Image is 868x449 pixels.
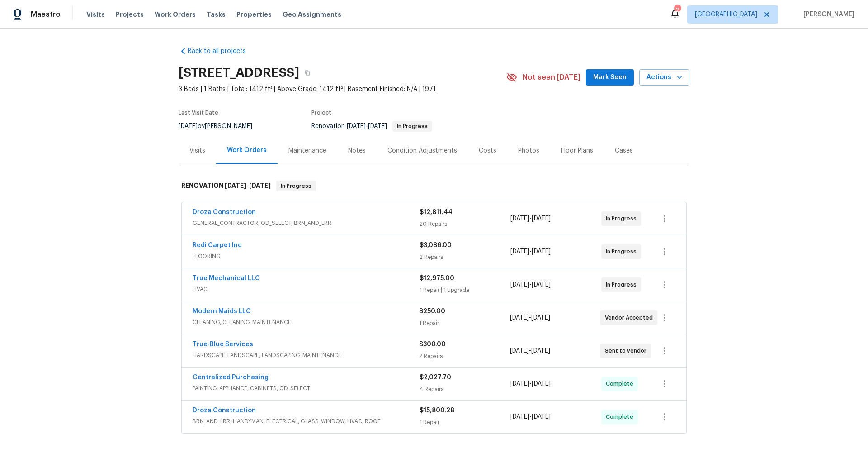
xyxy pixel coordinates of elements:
[347,123,387,129] span: -
[193,209,256,215] a: Droza Construction
[31,10,61,19] span: Maestro
[393,124,431,129] span: In Progress
[510,247,551,256] span: -
[193,252,420,261] span: FLOORING
[531,348,550,354] span: [DATE]
[419,308,445,315] span: $250.00
[179,172,689,201] div: RENOVATION [DATE]-[DATE]In Progress
[207,11,226,18] span: Tasks
[523,73,580,82] span: Not seen [DATE]
[419,319,509,328] div: 1 Repair
[387,146,457,155] div: Condition Adjustments
[420,253,510,262] div: 2 Repairs
[155,10,196,19] span: Work Orders
[193,407,256,414] a: Droza Construction
[606,379,637,388] span: Complete
[606,247,640,256] span: In Progress
[606,280,640,289] span: In Progress
[532,414,551,420] span: [DATE]
[674,5,680,14] div: 2
[420,385,510,394] div: 4 Repairs
[646,72,682,83] span: Actions
[606,412,637,421] span: Complete
[532,282,551,288] span: [DATE]
[193,417,420,426] span: BRN_AND_LRR, HANDYMAN, ELECTRICAL, GLASS_WINDOW, HVAC, ROOF
[510,348,529,354] span: [DATE]
[193,219,420,228] span: GENERAL_CONTRACTOR, OD_SELECT, BRN_AND_LRR
[510,381,529,387] span: [DATE]
[510,248,529,255] span: [DATE]
[193,318,419,327] span: CLEANING, CLEANING_MAINTENANCE
[193,308,251,315] a: Modern Maids LLC
[189,146,205,155] div: Visits
[420,374,451,381] span: $2,027.70
[532,248,551,255] span: [DATE]
[510,282,529,288] span: [DATE]
[348,146,366,155] div: Notes
[510,313,550,322] span: -
[531,315,550,321] span: [DATE]
[116,10,144,19] span: Projects
[532,215,551,222] span: [DATE]
[368,123,387,129] span: [DATE]
[695,10,757,19] span: [GEOGRAPHIC_DATA]
[347,123,366,129] span: [DATE]
[605,313,656,322] span: Vendor Accepted
[288,146,326,155] div: Maintenance
[420,209,453,215] span: $12,811.44
[419,352,509,361] div: 2 Repairs
[420,418,510,427] div: 1 Repair
[800,10,854,19] span: [PERSON_NAME]
[615,146,633,155] div: Cases
[420,286,510,295] div: 1 Repair | 1 Upgrade
[277,182,315,191] span: In Progress
[586,69,634,86] button: Mark Seen
[227,146,267,155] div: Work Orders
[420,242,452,248] span: $3,086.00
[193,351,419,360] span: HARDSCAPE_LANDSCAPE, LANDSCAPING_MAINTENANCE
[193,285,420,294] span: HVAC
[249,182,271,189] span: [DATE]
[510,280,551,289] span: -
[311,110,331,115] span: Project
[193,341,253,348] a: True-Blue Services
[561,146,593,155] div: Floor Plans
[179,68,299,77] h2: [STREET_ADDRESS]
[181,181,271,191] h6: RENOVATION
[593,72,627,83] span: Mark Seen
[606,214,640,223] span: In Progress
[510,414,529,420] span: [DATE]
[193,275,260,282] a: True Mechanical LLC
[179,121,263,132] div: by [PERSON_NAME]
[179,110,218,115] span: Last Visit Date
[225,182,246,189] span: [DATE]
[193,374,269,381] a: Centralized Purchasing
[179,123,198,129] span: [DATE]
[311,123,432,129] span: Renovation
[193,242,242,248] a: Redi Carpet Inc
[605,346,650,355] span: Sent to vendor
[419,341,446,348] span: $300.00
[283,10,341,19] span: Geo Assignments
[510,315,529,321] span: [DATE]
[639,69,689,86] button: Actions
[510,412,551,421] span: -
[236,10,272,19] span: Properties
[479,146,496,155] div: Costs
[510,214,551,223] span: -
[179,47,265,56] a: Back to all projects
[510,346,550,355] span: -
[86,10,105,19] span: Visits
[225,182,271,189] span: -
[510,379,551,388] span: -
[532,381,551,387] span: [DATE]
[510,215,529,222] span: [DATE]
[420,275,454,282] span: $12,975.00
[518,146,539,155] div: Photos
[420,220,510,229] div: 20 Repairs
[179,85,506,94] span: 3 Beds | 1 Baths | Total: 1412 ft² | Above Grade: 1412 ft² | Basement Finished: N/A | 1971
[193,384,420,393] span: PAINTING, APPLIANCE, CABINETS, OD_SELECT
[420,407,454,414] span: $15,800.28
